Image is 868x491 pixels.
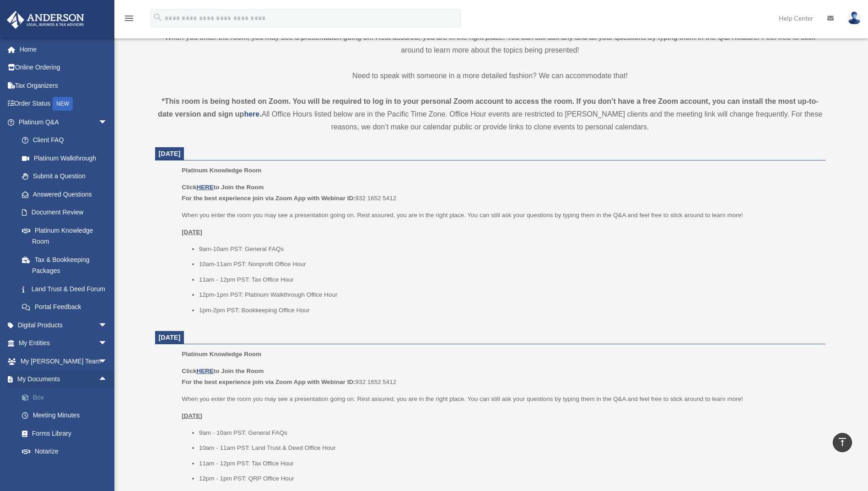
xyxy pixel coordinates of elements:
a: Answered Questions [13,185,121,203]
a: My [PERSON_NAME] Teamarrow_drop_down [6,352,121,370]
li: 10am-11am PST: Nonprofit Office Hour [199,259,819,270]
a: menu [124,16,135,24]
span: Platinum Knowledge Room [182,351,261,358]
i: search [153,12,163,22]
b: Click to Join the Room [182,184,264,191]
a: Tax & Bookkeeping Packages [13,251,121,280]
b: For the best experience join via Zoom App with Webinar ID: [182,379,355,385]
p: Need to speak with someone in a more detailed fashion? We can accommodate that! [155,69,825,82]
a: vertical_align_top [833,433,852,452]
a: Order StatusNEW [6,95,121,113]
a: here [244,110,259,118]
strong: *This room is being hosted on Zoom. You will be required to log in to your personal Zoom account ... [158,97,819,118]
li: 11am - 12pm PST: Tax Office Hour [199,458,819,469]
li: 11am - 12pm PST: Tax Office Hour [199,274,819,285]
span: [DATE] [159,334,181,341]
a: Portal Feedback [13,298,121,316]
div: NEW [53,97,73,111]
span: arrow_drop_down [98,352,117,371]
span: Platinum Knowledge Room [182,167,261,174]
a: Document Review [13,203,121,222]
a: Client FAQ [13,131,121,149]
li: 9am - 10am PST: General FAQs [199,427,819,438]
a: Notarize [13,443,121,461]
i: vertical_align_top [837,437,848,448]
strong: . [259,110,261,118]
span: arrow_drop_down [98,113,117,132]
p: When you enter the room you may see a presentation going on. Rest assured, you are in the right p... [182,394,819,405]
b: Click to Join the Room [182,368,264,374]
div: All Office Hours listed below are in the Pacific Time Zone. Office Hour events are restricted to ... [155,95,825,133]
p: 932 1652 5412 [182,182,819,203]
a: HERE [196,368,213,374]
li: 10am - 11am PST: Land Trust & Deed Office Hour [199,443,819,454]
a: Submit a Question [13,167,121,186]
span: [DATE] [159,150,181,157]
i: menu [124,13,135,24]
a: Forms Library [13,424,121,443]
a: Platinum Walkthrough [13,149,121,167]
a: Online Ordering [6,59,121,77]
a: Box [13,388,121,406]
p: 932 1652 5412 [182,366,819,387]
li: 9am-10am PST: General FAQs [199,244,819,255]
img: Anderson Advisors Platinum Portal [4,11,87,29]
span: arrow_drop_up [98,370,117,389]
p: When you enter the room you may see a presentation going on. Rest assured, you are in the right p... [182,210,819,221]
a: Tax Organizers [6,76,121,95]
a: HERE [196,184,213,191]
a: Platinum Q&Aarrow_drop_down [6,113,121,131]
li: 12pm - 1pm PST: QRP Office Hour [199,473,819,484]
u: [DATE] [182,412,202,419]
u: [DATE] [182,229,202,235]
li: 1pm-2pm PST: Bookkeeping Office Hour [199,305,819,316]
li: 12pm-1pm PST: Platinum Walkthrough Office Hour [199,289,819,300]
a: Meeting Minutes [13,406,121,425]
a: Home [6,40,121,59]
p: When you enter the room, you may see a presentation going on. Rest assured, you are in the right ... [155,31,825,57]
a: My Entitiesarrow_drop_down [6,334,121,352]
span: arrow_drop_down [98,316,117,335]
a: Digital Productsarrow_drop_down [6,316,121,334]
a: Land Trust & Deed Forum [13,280,121,298]
b: For the best experience join via Zoom App with Webinar ID: [182,195,355,202]
a: Platinum Knowledge Room [13,221,117,251]
span: arrow_drop_down [98,334,117,353]
a: My Documentsarrow_drop_up [6,370,121,389]
img: User Pic [847,11,861,25]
